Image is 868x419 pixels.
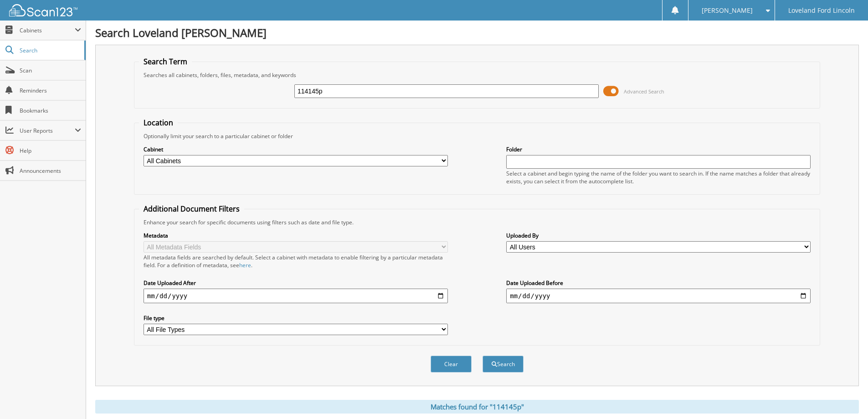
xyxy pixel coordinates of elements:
[144,279,448,287] label: Date Uploaded After
[9,4,77,16] img: scan123-logo-white.svg
[506,279,811,287] label: Date Uploaded Before
[624,88,664,95] span: Advanced Search
[144,314,448,322] label: File type
[20,147,81,155] span: Help
[431,356,472,372] button: Clear
[139,57,192,67] legend: Search Term
[506,145,811,153] label: Folder
[20,67,81,74] span: Scan
[144,253,448,269] div: All metadata fields are searched by default. Select a cabinet with metadata to enable filtering b...
[139,204,244,214] legend: Additional Document Filters
[506,232,811,239] label: Uploaded By
[20,127,75,134] span: User Reports
[20,47,80,54] span: Search
[95,400,859,414] div: Matches found for "114145p"
[139,132,815,140] div: Optionally limit your search to a particular cabinet or folder
[506,170,811,185] div: Select a cabinet and begin typing the name of the folder you want to search in. If the name match...
[144,232,448,239] label: Metadata
[139,218,815,226] div: Enhance your search for specific documents using filters such as date and file type.
[506,289,811,303] input: end
[702,8,753,13] span: [PERSON_NAME]
[239,261,251,269] a: here
[139,71,815,79] div: Searches all cabinets, folders, files, metadata, and keywords
[788,8,855,13] span: Loveland Ford Lincoln
[20,107,81,114] span: Bookmarks
[144,289,448,303] input: start
[95,25,859,40] h1: Search Loveland [PERSON_NAME]
[822,375,868,419] iframe: Chat Widget
[20,87,81,94] span: Reminders
[483,356,524,372] button: Search
[20,26,75,34] span: Cabinets
[20,167,81,175] span: Announcements
[139,118,178,128] legend: Location
[144,145,448,153] label: Cabinet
